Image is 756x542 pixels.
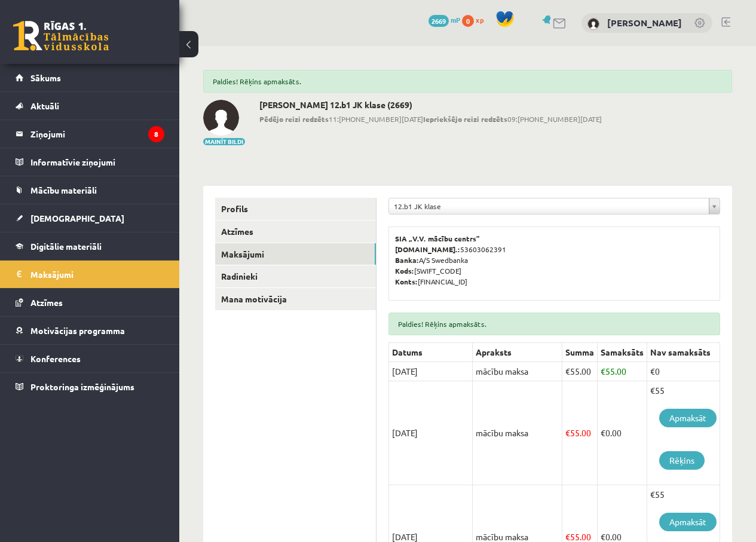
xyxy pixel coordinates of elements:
[215,288,376,310] a: Mana motivācija
[16,176,164,204] a: Mācību materiāli
[215,243,376,265] a: Maksājumi
[16,261,164,288] a: Maksājumi
[388,313,720,335] div: Paldies! Rēķins apmaksāts.
[30,353,81,364] span: Konferences
[423,114,507,124] b: Iepriekšējo reizi redzēts
[659,409,717,427] a: Apmaksāt
[16,64,164,91] a: Sākums
[601,366,605,376] span: €
[30,72,61,83] span: Sākums
[562,362,598,381] td: 55.00
[451,15,460,25] span: mP
[598,362,647,381] td: 55.00
[598,343,647,362] th: Samaksāts
[203,100,239,136] img: Alise Bandeniece
[601,427,605,438] span: €
[30,213,124,223] span: [DEMOGRAPHIC_DATA]
[30,100,59,111] span: Aktuāli
[16,148,164,176] a: Informatīvie ziņojumi
[16,373,164,400] a: Proktoringa izmēģinājums
[462,15,474,27] span: 0
[30,261,164,288] legend: Maksājumi
[473,362,562,381] td: mācību maksa
[395,255,419,265] b: Banka:
[565,531,570,542] span: €
[607,17,682,29] a: [PERSON_NAME]
[395,266,414,275] b: Kods:
[565,427,570,438] span: €
[395,234,480,243] b: SIA „V.V. mācību centrs”
[259,114,329,124] b: Pēdējo reizi redzēts
[394,198,704,214] span: 12.b1 JK klase
[395,233,714,287] p: 53603062391 A/S Swedbanka [SWIFT_CODE] [FINANCIAL_ID]
[16,120,164,148] a: Ziņojumi8
[13,21,109,51] a: Rīgas 1. Tālmācības vidusskola
[428,15,449,27] span: 2669
[473,381,562,485] td: mācību maksa
[30,241,102,252] span: Digitālie materiāli
[389,198,720,214] a: 12.b1 JK klase
[659,513,717,531] a: Apmaksāt
[203,70,732,93] div: Paldies! Rēķins apmaksāts.
[395,277,418,286] b: Konts:
[16,345,164,372] a: Konferences
[16,204,164,232] a: [DEMOGRAPHIC_DATA]
[30,148,164,176] legend: Informatīvie ziņojumi
[473,343,562,362] th: Apraksts
[647,381,720,485] td: €55
[16,289,164,316] a: Atzīmes
[16,317,164,344] a: Motivācijas programma
[395,244,460,254] b: [DOMAIN_NAME].:
[428,15,460,25] a: 2669 mP
[16,92,164,120] a: Aktuāli
[476,15,483,25] span: xp
[215,221,376,243] a: Atzīmes
[30,325,125,336] span: Motivācijas programma
[598,381,647,485] td: 0.00
[148,126,164,142] i: 8
[30,297,63,308] span: Atzīmes
[462,15,489,25] a: 0 xp
[389,343,473,362] th: Datums
[659,451,705,470] a: Rēķins
[389,381,473,485] td: [DATE]
[30,120,164,148] legend: Ziņojumi
[587,18,599,30] img: Alise Bandeniece
[215,265,376,287] a: Radinieki
[30,185,97,195] span: Mācību materiāli
[259,100,602,110] h2: [PERSON_NAME] 12.b1 JK klase (2669)
[203,138,245,145] button: Mainīt bildi
[562,381,598,485] td: 55.00
[647,362,720,381] td: €0
[215,198,376,220] a: Profils
[389,362,473,381] td: [DATE]
[16,232,164,260] a: Digitālie materiāli
[647,343,720,362] th: Nav samaksāts
[259,114,602,124] span: 11:[PHONE_NUMBER][DATE] 09:[PHONE_NUMBER][DATE]
[562,343,598,362] th: Summa
[601,531,605,542] span: €
[30,381,134,392] span: Proktoringa izmēģinājums
[565,366,570,376] span: €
